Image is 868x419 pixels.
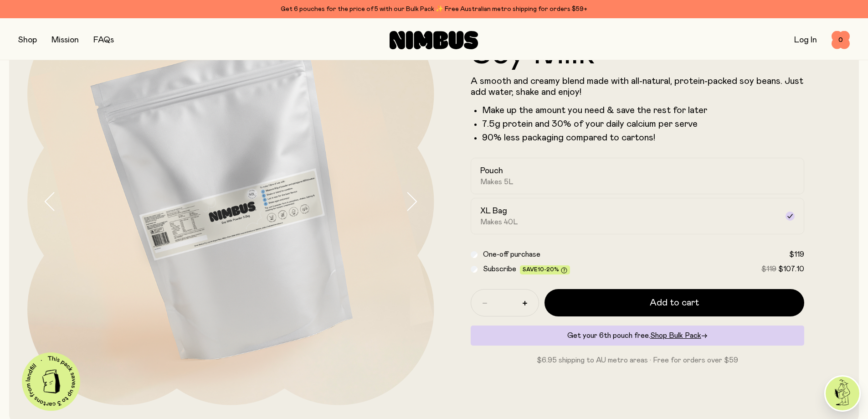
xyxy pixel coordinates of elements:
li: 7.5g protein and 30% of your daily calcium per serve [482,119,805,129]
p: $6.95 shipping to AU metro areas · Free for orders over $59 [471,355,805,366]
span: Makes 40L [480,217,518,227]
div: Get your 6th pouch free. [471,326,805,346]
p: A smooth and creamy blend made with all-natural, protein-packed soy beans. Just add water, shake ... [471,76,805,98]
span: $107.10 [778,265,804,273]
img: illustration-carton.png [36,366,67,397]
span: Add to cart [650,296,699,309]
a: Mission [51,36,79,44]
span: One-off purchase [483,251,540,258]
a: Shop Bulk Pack→ [650,332,708,339]
span: 10-20% [538,267,559,272]
a: Log In [794,36,817,44]
button: Add to cart [544,289,805,316]
span: Shop Bulk Pack [650,332,701,339]
a: FAQs [93,36,114,44]
span: $119 [789,251,804,258]
h2: XL Bag [480,206,507,217]
img: agent [826,377,859,410]
p: 90% less packaging compared to cartons! [482,132,805,143]
h2: Pouch [480,166,503,176]
span: Save [523,267,567,274]
span: Makes 5L [480,177,514,186]
li: Make up the amount you need & save the rest for later [482,105,805,116]
div: Get 6 pouches for the price of 5 with our Bulk Pack ✨ Free Australian metro shipping for orders $59+ [18,4,850,15]
span: $119 [761,265,776,273]
button: 0 [832,31,850,49]
span: Subscribe [483,265,516,273]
